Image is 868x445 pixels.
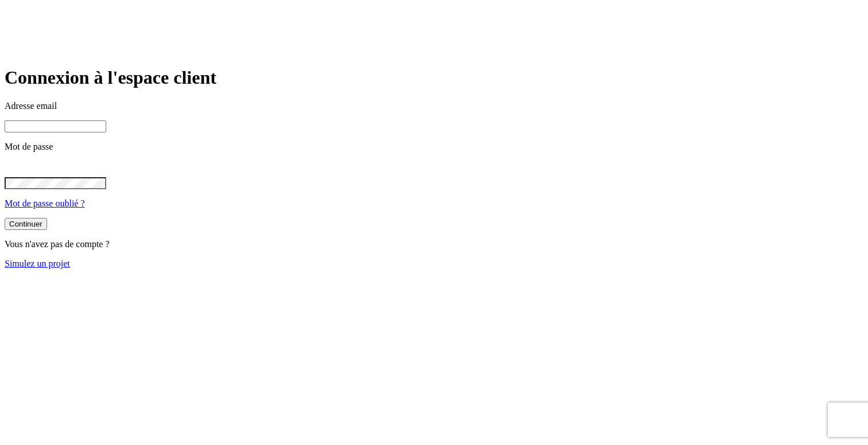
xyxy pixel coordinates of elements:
[9,220,42,228] div: Continuer
[5,239,863,249] p: Vous n'avez pas de compte ?
[5,142,863,152] p: Mot de passe
[5,198,85,208] a: Mot de passe oublié ?
[5,101,863,111] p: Adresse email
[5,218,47,230] button: Continuer
[5,67,863,88] h1: Connexion à l'espace client
[5,259,70,268] a: Simulez un projet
